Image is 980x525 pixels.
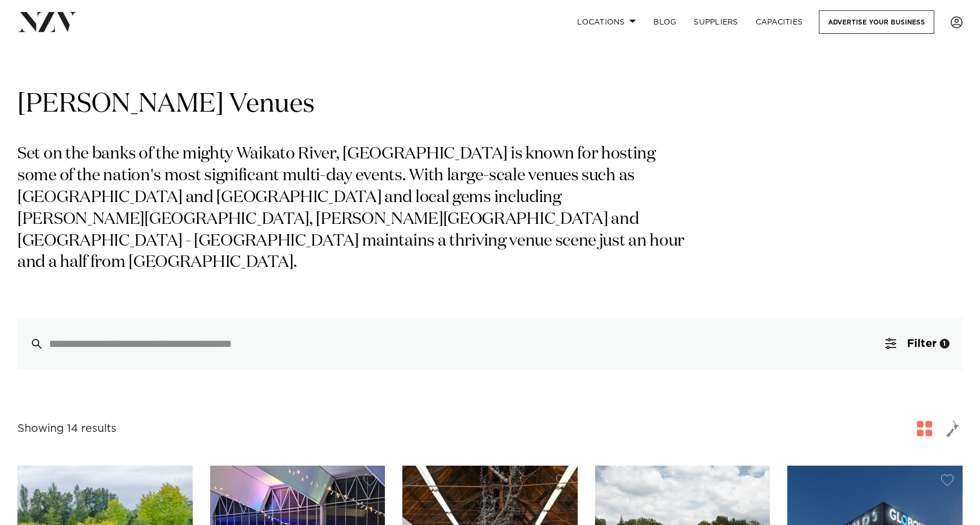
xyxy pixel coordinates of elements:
button: Filter1 [872,318,963,370]
a: Capacities [747,10,812,34]
a: Advertise your business [819,10,934,34]
p: Set on the banks of the mighty Waikato River, [GEOGRAPHIC_DATA] is known for hosting some of the ... [17,144,690,274]
a: BLOG [645,10,685,34]
img: nzv-logo.png [17,12,77,32]
h1: [PERSON_NAME] Venues [17,88,963,122]
div: Showing 14 results [17,420,117,437]
div: 1 [940,339,950,349]
a: Locations [568,10,645,34]
a: SUPPLIERS [685,10,746,34]
span: Filter [907,338,936,349]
